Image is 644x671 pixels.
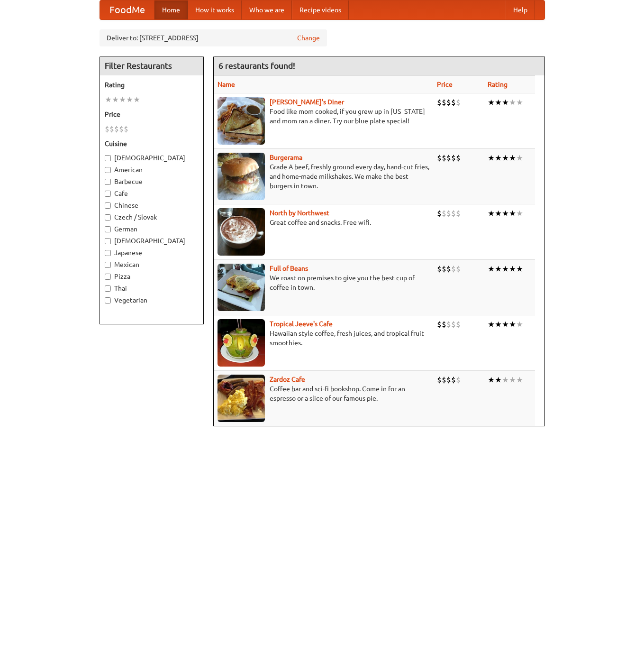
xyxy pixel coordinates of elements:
[218,218,429,227] p: Great coffee and snacks. Free wifi.
[105,110,199,119] h5: Price
[105,155,111,161] input: [DEMOGRAPHIC_DATA]
[451,208,456,219] li: $
[506,0,535,19] a: Help
[105,272,199,281] label: Pizza
[437,153,442,163] li: $
[270,320,333,328] a: Tropical Jeeve's Cafe
[105,250,111,256] input: Japanese
[509,319,516,330] li: ★
[119,124,124,134] li: $
[218,384,429,403] p: Coffee bar and sci-fi bookshop. Come in for an espresso or a slice of our famous pie.
[502,97,509,108] li: ★
[105,295,199,305] label: Vegetarian
[105,189,199,198] label: Cafe
[488,153,495,163] li: ★
[105,165,199,175] label: American
[437,264,442,274] li: $
[126,94,133,105] li: ★
[516,319,523,330] li: ★
[270,209,329,217] a: North by Northwest
[495,264,502,274] li: ★
[456,319,461,330] li: $
[218,61,295,70] ng-pluralize: 6 restaurants found!
[270,98,344,106] a: [PERSON_NAME]'s Diner
[105,153,199,163] label: [DEMOGRAPHIC_DATA]
[442,319,446,330] li: $
[509,375,516,385] li: ★
[451,264,456,274] li: $
[509,264,516,274] li: ★
[105,191,111,197] input: Cafe
[218,273,429,292] p: We roast on premises to give you the best cup of coffee in town.
[218,375,265,422] img: zardoz.jpg
[270,265,308,272] a: Full of Beans
[133,94,140,105] li: ★
[437,97,442,108] li: $
[495,97,502,108] li: ★
[105,124,109,134] li: $
[105,236,199,246] label: [DEMOGRAPHIC_DATA]
[105,238,111,244] input: [DEMOGRAPHIC_DATA]
[119,94,126,105] li: ★
[124,124,128,134] li: $
[105,226,111,232] input: German
[456,208,461,219] li: $
[446,208,451,219] li: $
[218,153,265,200] img: burgerama.jpg
[437,375,442,385] li: $
[451,319,456,330] li: $
[488,319,495,330] li: ★
[488,97,495,108] li: ★
[451,153,456,163] li: $
[488,264,495,274] li: ★
[105,214,111,221] input: Czech / Slovak
[218,162,429,191] p: Grade A beef, freshly ground every day, hand-cut fries, and home-made milkshakes. We make the bes...
[218,97,265,145] img: sallys.jpg
[218,329,429,348] p: Hawaiian style coffee, fresh juices, and tropical fruit smoothies.
[446,375,451,385] li: $
[218,107,429,126] p: Food like mom cooked, if you grew up in [US_STATE] and mom ran a diner. Try our blue plate special!
[105,80,199,90] h5: Rating
[105,201,199,210] label: Chinese
[105,274,111,280] input: Pizza
[105,297,111,303] input: Vegetarian
[495,319,502,330] li: ★
[502,153,509,163] li: ★
[456,97,461,108] li: $
[105,284,199,293] label: Thai
[488,81,508,88] a: Rating
[442,208,446,219] li: $
[488,375,495,385] li: ★
[442,153,446,163] li: $
[105,262,111,268] input: Mexican
[516,264,523,274] li: ★
[509,153,516,163] li: ★
[105,202,111,209] input: Chinese
[516,208,523,219] li: ★
[437,81,453,88] a: Price
[437,208,442,219] li: $
[218,264,265,311] img: beans.jpg
[442,264,446,274] li: $
[446,264,451,274] li: $
[270,376,305,383] a: Zardoz Cafe
[100,0,154,19] a: FoodMe
[105,179,111,185] input: Barbecue
[270,154,302,161] a: Burgerama
[154,0,188,19] a: Home
[112,94,119,105] li: ★
[105,285,111,292] input: Thai
[495,153,502,163] li: ★
[218,319,265,367] img: jeeves.jpg
[242,0,292,19] a: Who we are
[502,319,509,330] li: ★
[509,97,516,108] li: ★
[297,33,320,43] a: Change
[456,375,461,385] li: $
[516,97,523,108] li: ★
[516,375,523,385] li: ★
